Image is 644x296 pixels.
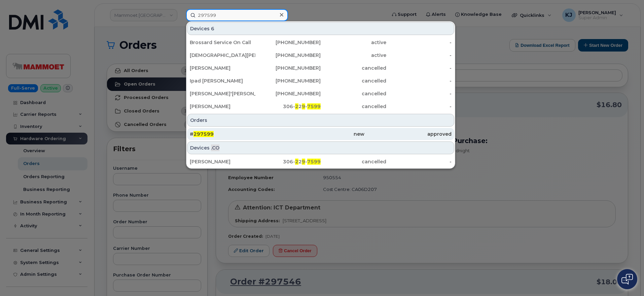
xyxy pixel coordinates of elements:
[386,77,452,84] div: -
[190,158,255,165] div: [PERSON_NAME]
[321,52,386,59] div: active
[307,103,321,109] span: 7599
[295,103,298,109] span: 2
[621,274,633,285] img: Open chat
[321,77,386,84] div: cancelled
[190,90,255,97] div: [PERSON_NAME]'[PERSON_NAME]
[187,141,454,154] div: Devices
[187,114,454,127] div: Orders
[193,131,214,137] span: 297599
[187,75,454,87] a: Ipad [PERSON_NAME][PHONE_NUMBER]cancelled-
[386,158,452,165] div: -
[321,90,386,97] div: cancelled
[321,103,386,110] div: cancelled
[321,65,386,71] div: cancelled
[255,65,321,71] div: [PHONE_NUMBER]
[187,128,454,140] a: #297599newapproved
[277,131,364,137] div: new
[187,62,454,74] a: [PERSON_NAME][PHONE_NUMBER]cancelled-
[187,88,454,100] a: [PERSON_NAME]'[PERSON_NAME][PHONE_NUMBER]cancelled-
[386,39,452,46] div: -
[190,77,255,84] div: Ipad [PERSON_NAME]
[187,36,454,48] a: Brossard Service On Call[PHONE_NUMBER]active-
[255,158,321,165] div: 306- 2 -
[190,52,255,59] div: [DEMOGRAPHIC_DATA][PERSON_NAME]
[302,159,305,165] span: 9
[190,131,277,137] div: #
[302,103,305,109] span: 9
[255,39,321,46] div: [PHONE_NUMBER]
[211,144,219,151] span: .CO
[307,159,321,165] span: 7599
[386,52,452,59] div: -
[295,159,298,165] span: 2
[211,25,214,32] span: 6
[364,131,452,137] div: approved
[187,49,454,61] a: [DEMOGRAPHIC_DATA][PERSON_NAME][PHONE_NUMBER]active-
[187,100,454,112] a: [PERSON_NAME]306-229-7599cancelled-
[255,52,321,59] div: [PHONE_NUMBER]
[321,158,386,165] div: cancelled
[255,77,321,84] div: [PHONE_NUMBER]
[187,22,454,35] div: Devices
[190,65,255,71] div: [PERSON_NAME]
[190,103,255,110] div: [PERSON_NAME]
[255,90,321,97] div: [PHONE_NUMBER]
[187,156,454,168] a: [PERSON_NAME]306-229-7599cancelled-
[190,39,255,46] div: Brossard Service On Call
[386,90,452,97] div: -
[386,103,452,110] div: -
[321,39,386,46] div: active
[386,65,452,71] div: -
[255,103,321,110] div: 306- 2 -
